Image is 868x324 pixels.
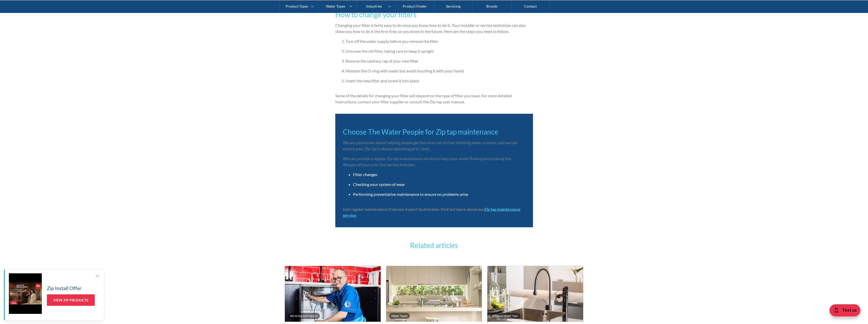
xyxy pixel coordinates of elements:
strong: Get regular maintenance from our expert technicians. Find out more about our [343,207,484,212]
li: Unscrew the old filter, taking care to keep it upright [345,48,533,54]
h3: How to change your filters [335,9,533,20]
img: The Zip tap guide to selecting the right chilled water dispenser [386,266,482,322]
li: Moisten the O-ring with water but avoid touching it with your hands [345,68,533,74]
div: Servicing and repairs [290,314,318,318]
div: Water Types [391,314,408,318]
p: We can provide a regular Zip tap maintenance service to keep your water flowing and prolong the l... [343,156,525,168]
img: Frequently asked questions about your filtered water tap [285,266,381,322]
p: We are passionate about helping people get the most out of their drinking water systems, and we c... [343,140,525,152]
iframe: podium webchat widget bubble [817,299,868,324]
h3: Related articles [361,240,508,251]
div: Filtered Water Taps [492,314,518,318]
div: Product Types [286,4,308,8]
p: Some of the details for changing your filter will depend on the type of filter you have. For more... [335,93,533,105]
h3: Choose The Water People for Zip tap maintenance [343,126,525,137]
div: Water Types [326,4,345,8]
h5: Zip Install Offer [47,284,82,292]
li: Remove the sanitary cap of your new filter [345,58,533,64]
a: View Zip Products [47,294,95,306]
li: Insert the new filter and screw it into place [345,78,533,84]
img: Zip Install Offer [9,273,42,314]
li: Performing preventative maintenance to ensure no problems arise [353,191,525,197]
a: Zip tap maintenance service [343,207,521,218]
p: Changing your filter is fairly easy to do once you know how to do it. Your installer or service t... [335,22,533,34]
img: Which Zip sparkling water tap is right for you? [487,266,583,322]
li: Checking your system of wear [353,181,525,187]
li: Turn off the water supply before you remove the filter [345,38,533,44]
div: Industries [366,4,382,8]
li: Filter changes [353,171,525,178]
strong: . [356,213,357,218]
